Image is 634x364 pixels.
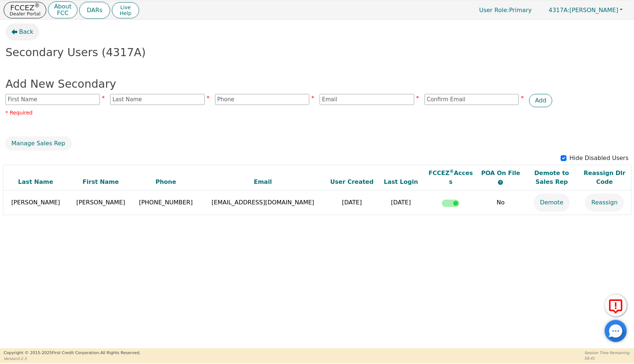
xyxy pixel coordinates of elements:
[549,7,618,14] span: [PERSON_NAME]
[70,178,132,186] div: First Name
[10,4,40,11] p: FCCEZ
[6,109,628,117] p: * Required
[3,190,68,215] td: [PERSON_NAME]
[529,94,552,107] button: Add
[19,28,33,36] span: Back
[100,350,141,355] span: All Rights Reserved.
[4,356,141,361] p: Version 3.2.3
[4,350,141,356] p: Copyright © 2015- 2025 First Credit Corporation.
[534,194,569,211] button: Demote
[481,170,520,176] span: POA On File
[54,4,71,10] p: About
[79,2,110,19] button: DARs
[198,190,328,215] td: [EMAIL_ADDRESS][DOMAIN_NAME]
[569,154,628,163] p: Hide Disabled Users
[425,94,519,105] input: Confirm Email
[4,2,46,18] button: FCCEZ®Dealer Portal
[215,94,309,105] input: Phone
[6,46,628,59] h2: Secondary Users (4317A)
[5,178,66,186] div: Last Name
[327,190,376,215] td: [DATE]
[376,190,425,215] td: [DATE]
[48,1,77,19] button: AboutFCC
[584,350,630,356] p: Session Time Remaining:
[120,10,131,16] span: Help
[133,190,198,215] td: [PHONE_NUMBER]
[527,169,576,186] div: Demote to Sales Rep
[6,76,628,92] p: Add New Secondary
[449,169,454,174] sup: ®
[541,4,630,16] button: 4317A:[PERSON_NAME]
[135,178,196,186] div: Phone
[479,7,509,14] span: User Role :
[54,10,71,16] p: FCC
[34,2,40,9] sup: ®
[320,94,414,105] input: Email
[549,7,569,14] span: 4317A:
[472,3,539,17] a: User Role:Primary
[429,170,473,185] span: FCCEZ Access
[10,11,40,16] p: Dealer Portal
[476,190,525,215] td: No
[472,3,539,17] p: Primary
[6,137,71,150] button: Manage Sales Rep
[586,194,623,211] button: Reassign
[329,178,375,186] div: User Created
[378,178,423,186] div: Last Login
[112,2,139,18] button: LiveHelp
[120,4,131,10] span: Live
[6,23,39,40] button: Back
[68,190,134,215] td: [PERSON_NAME]
[605,294,627,316] button: Report Error to FCC
[110,94,204,105] input: Last Name
[580,169,629,186] div: Reassign Dlr Code
[584,356,630,361] p: 58:41
[200,178,326,186] div: Email
[6,94,100,105] input: First Name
